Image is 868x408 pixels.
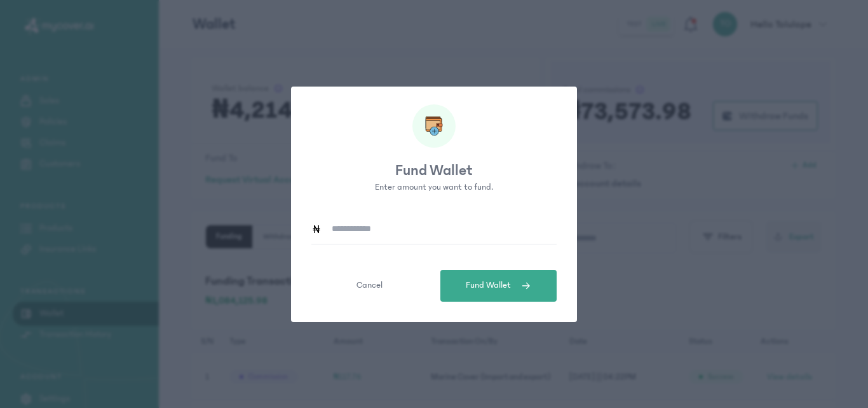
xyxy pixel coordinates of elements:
span: Fund Wallet [466,279,511,292]
p: Enter amount you want to fund. [291,181,577,194]
button: Fund Wallet [440,270,557,302]
span: Cancel [356,279,383,292]
button: Cancel [311,270,428,302]
p: Fund Wallet [291,160,577,181]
